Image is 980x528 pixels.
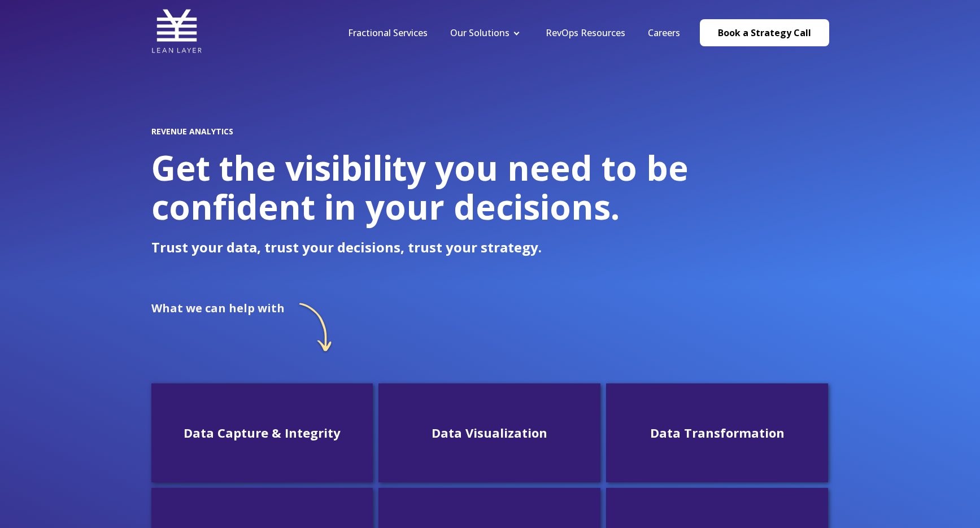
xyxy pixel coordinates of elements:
h1: Get the visibility you need to be confident in your decisions. [151,149,829,226]
a: Careers [648,27,680,39]
img: Lean Layer Logo [151,6,202,56]
a: Our Solutions [450,27,509,39]
h3: Data Capture & Integrity [160,424,364,442]
a: Fractional Services [348,27,428,39]
p: Trust your data, trust your decisions, trust your strategy. [151,239,829,255]
a: Book a Strategy Call [700,19,829,46]
a: RevOps Resources [546,27,625,39]
div: Navigation Menu [337,27,691,39]
h3: Data Transformation [615,424,819,442]
h3: Data Visualization [387,424,591,442]
h2: What we can help with [151,302,285,315]
h2: REVENUE ANALYTICS [151,127,829,136]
